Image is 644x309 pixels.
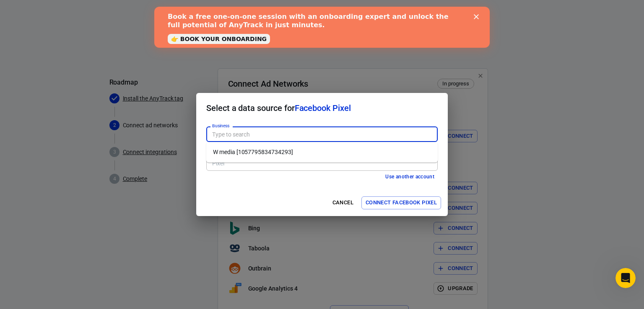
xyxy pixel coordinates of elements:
input: Type to search [209,158,434,168]
label: Business [212,123,230,129]
button: Use another account [382,173,438,181]
div: Close [319,8,328,13]
iframe: Intercom live chat banner [154,7,490,48]
input: Type to search [209,129,434,139]
button: Cancel [330,196,356,209]
h2: Select a data source for [196,93,448,123]
li: W media [1057795834734293] [206,145,438,159]
button: Connect Facebook Pixel [361,196,441,209]
span: Facebook Pixel [295,103,351,113]
iframe: Intercom live chat [615,268,636,288]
